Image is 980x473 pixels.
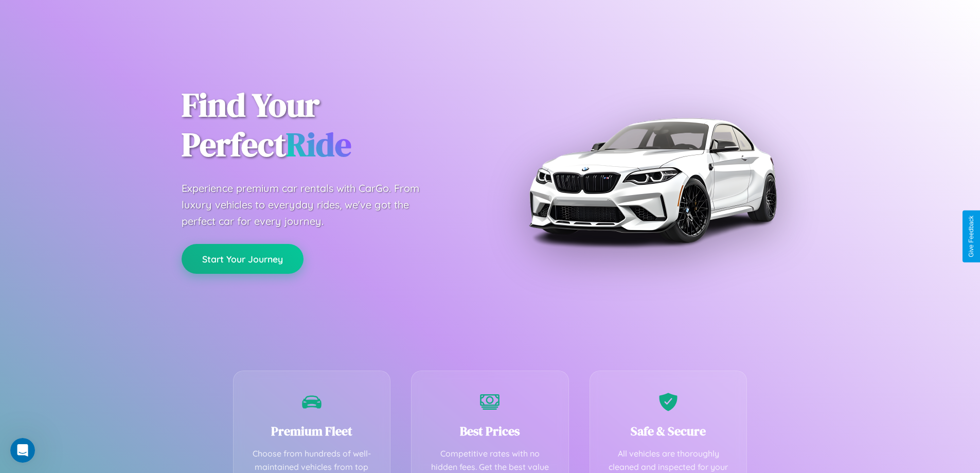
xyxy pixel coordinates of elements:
h3: Premium Fleet [249,423,375,440]
span: Ride [286,122,351,167]
h3: Best Prices [427,423,553,440]
img: Premium BMW car rental vehicle [524,51,781,309]
iframe: Intercom live chat [10,438,35,463]
h1: Find Your Perfect [182,85,475,165]
div: Give Feedback [968,216,975,257]
h3: Safe & Secure [605,423,732,440]
button: Start Your Journey [182,244,304,274]
p: Experience premium car rentals with CarGo. From luxury vehicles to everyday rides, we've got the ... [182,180,439,230]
